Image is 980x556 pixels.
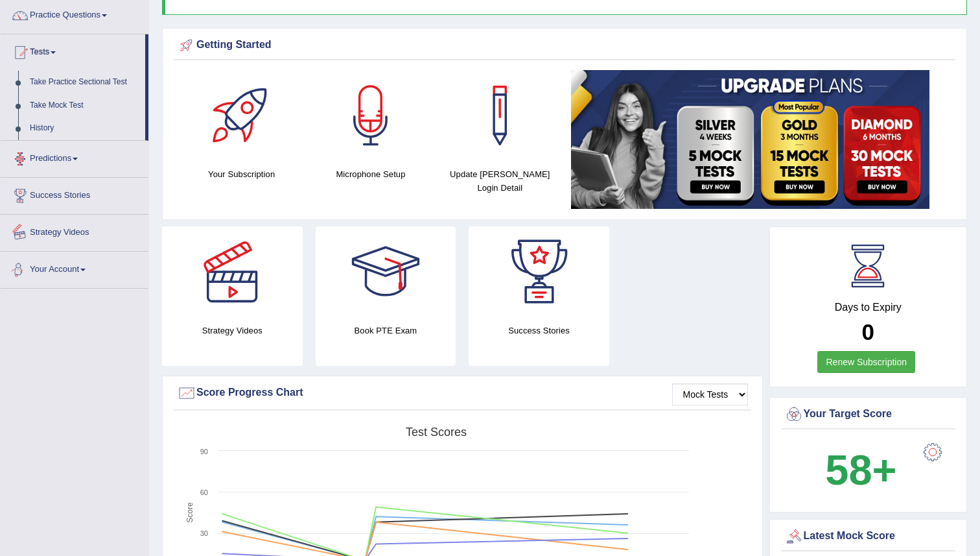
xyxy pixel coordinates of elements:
[469,324,609,337] h4: Success Stories
[177,36,952,55] div: Getting Started
[571,70,929,209] img: small5.jpg
[784,527,953,546] div: Latest Mock Score
[825,446,896,494] b: 58+
[24,94,145,117] a: Take Mock Test
[1,178,148,210] a: Success Stories
[817,351,915,373] a: Renew Subscription
[183,167,299,181] h4: Your Subscription
[162,324,303,337] h4: Strategy Videos
[862,319,874,344] b: 0
[177,383,748,403] div: Score Progress Chart
[24,71,145,94] a: Take Practice Sectional Test
[200,489,208,496] text: 60
[784,302,953,313] h4: Days to Expiry
[200,529,208,537] text: 30
[1,141,148,173] a: Predictions
[1,252,148,284] a: Your Account
[312,167,428,181] h4: Microphone Setup
[316,324,456,337] h4: Book PTE Exam
[185,502,194,523] tspan: Score
[200,448,208,455] text: 90
[1,215,148,247] a: Strategy Videos
[442,167,558,195] h4: Update [PERSON_NAME] Login Detail
[406,426,467,439] tspan: Test scores
[784,405,953,424] div: Your Target Score
[1,34,145,67] a: Tests
[24,117,145,140] a: History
